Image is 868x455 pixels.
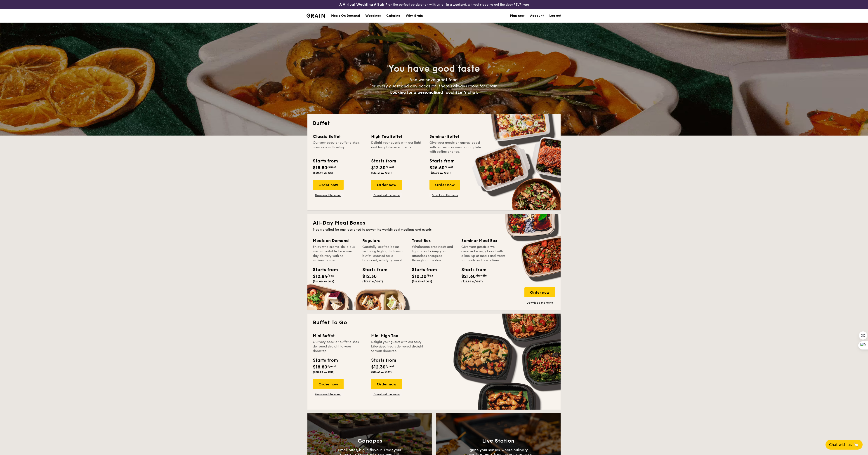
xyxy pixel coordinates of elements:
a: RSVP here [514,3,529,7]
span: ($14.00 w/ GST) [313,280,334,283]
div: Enjoy wholesome, delicious meals available for same-day delivery with no minimum order. [313,245,357,263]
a: Download the menu [371,393,402,396]
div: Order now [313,379,344,389]
div: Starts from [461,266,482,273]
span: /guest [386,165,394,169]
div: Order now [371,379,402,389]
h3: Canapes [358,438,382,444]
span: ($23.54 w/ GST) [461,280,483,283]
span: And we have great food. For every guest and any occasion, there’s always room for Grain. [369,77,499,95]
div: Classic Buffet [313,133,366,140]
div: Order now [371,180,402,190]
div: Give your guests an energy boost with our seminar menus, complete with coffee and tea. [429,141,482,154]
h3: Live Station [482,438,514,444]
span: Chat with us [829,443,852,447]
a: Download the menu [371,193,402,197]
span: $21.60 [461,274,476,279]
h2: All-Day Meal Boxes [313,219,555,227]
span: $12.30 [371,165,386,171]
div: Starts from [371,158,396,164]
div: Seminar Buffet [429,133,482,140]
span: /guest [386,365,394,368]
a: Weddings [363,9,384,23]
div: Order now [429,180,460,190]
div: Delight your guests with our light and tasty bite-sized treats. [371,141,424,154]
span: 🦙 [854,442,859,447]
a: Log out [549,9,561,23]
span: $18.80 [313,364,327,370]
span: Looking for a personalised touch? [390,90,458,95]
div: Weddings [365,9,381,23]
div: Meals On Demand [331,9,360,23]
a: Download the menu [429,193,460,197]
div: Plan the perfect celebration with us, all in a weekend, without stepping out the door. [304,2,564,7]
a: Plan now [510,9,525,23]
div: Order now [313,180,344,190]
div: Starts from [362,266,383,273]
div: Mini Buffet [313,333,366,339]
div: Regulars [362,237,406,244]
div: Wholesome breakfasts and light bites to keep your attendees energised throughout the day. [412,245,456,263]
h2: Buffet [313,120,555,127]
div: Starts from [313,357,337,364]
span: /guest [445,165,453,169]
div: Carefully-crafted boxes featuring highlights from our buffet, curated for a balanced, satisfying ... [362,245,406,263]
button: Chat with us🦙 [826,440,863,450]
span: /box [427,274,433,277]
div: Give your guests a well-deserved energy boost with a line-up of meals and treats for lunch and br... [461,245,505,263]
h4: A Virtual Wedding Affair [339,2,385,7]
span: ($20.49 w/ GST) [313,371,335,374]
span: $18.80 [313,165,327,171]
div: Starts from [429,158,454,164]
div: Our very popular buffet dishes, complete with set-up. [313,141,366,154]
div: Starts from [371,357,396,364]
span: /box [327,274,334,277]
span: You have good taste [388,63,480,74]
a: Logotype [307,14,325,18]
span: $12.30 [362,274,377,279]
a: Why Grain [403,9,426,23]
span: ($11.23 w/ GST) [412,280,432,283]
h2: Buffet To Go [313,319,555,326]
div: Starts from [313,158,337,164]
a: Download the menu [313,193,344,197]
a: Download the menu [524,301,555,305]
span: /bundle [476,274,487,277]
span: $12.84 [313,274,327,279]
a: Account [530,9,544,23]
div: Mini High Tea [371,333,424,339]
div: Starts from [313,266,333,273]
span: ($13.41 w/ GST) [371,171,392,174]
span: $25.60 [429,165,445,171]
div: Seminar Meal Box [461,237,505,244]
div: Our very popular buffet dishes, delivered straight to your doorstep. [313,340,366,353]
div: Why Grain [406,9,423,23]
a: Download the menu [313,393,344,396]
img: Grain [307,14,325,18]
div: Delight your guests with our tasty bite-sized treats delivered straight to your doorstep. [371,340,424,353]
a: Catering [384,9,403,23]
h1: Catering [386,9,400,23]
span: /guest [327,165,336,169]
span: ($27.90 w/ GST) [429,171,451,174]
div: Meals crafted for one, designed to power the world's best meetings and events. [313,227,555,232]
span: /guest [327,365,336,368]
a: Meals On Demand [328,9,363,23]
span: ($13.41 w/ GST) [362,280,383,283]
span: ($13.41 w/ GST) [371,371,392,374]
div: Treat Box [412,237,456,244]
div: Starts from [412,266,432,273]
span: $10.30 [412,274,427,279]
span: ($20.49 w/ GST) [313,171,335,174]
span: Let's chat. [458,90,478,95]
div: Order now [524,287,555,297]
div: Meals on Demand [313,237,357,244]
div: High Tea Buffet [371,133,424,140]
span: $12.30 [371,364,386,370]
